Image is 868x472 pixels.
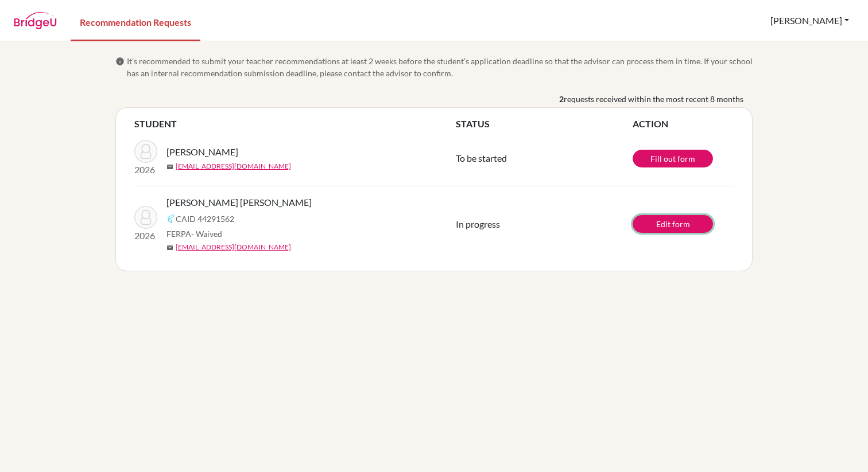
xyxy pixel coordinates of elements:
[191,229,222,239] span: - Waived
[456,117,633,131] th: STATUS
[456,153,507,163] span: To be started
[166,214,176,223] img: Common App logo
[134,206,157,229] img: Benitez Diaz, Sofia Haydee
[14,12,57,29] img: BridgeU logo
[115,57,125,66] span: info
[559,93,564,105] b: 2
[134,140,157,163] img: Hirsch, Juan
[176,242,291,252] a: [EMAIL_ADDRESS][DOMAIN_NAME]
[633,215,713,233] a: Edit form
[564,93,743,105] span: requests received within the most recent 8 months
[166,196,312,209] span: [PERSON_NAME] [PERSON_NAME]
[134,229,157,243] p: 2026
[166,244,173,251] span: mail
[134,163,157,177] p: 2026
[71,2,200,41] a: Recommendation Requests
[456,219,500,229] span: In progress
[166,145,238,159] span: [PERSON_NAME]
[166,228,222,240] span: FERPA
[176,213,234,225] span: CAID 44291562
[176,161,291,171] a: [EMAIL_ADDRESS][DOMAIN_NAME]
[765,10,854,32] button: [PERSON_NAME]
[633,150,713,167] a: Fill out form
[633,117,734,131] th: ACTION
[134,117,456,131] th: STUDENT
[166,163,173,170] span: mail
[127,55,753,79] span: It’s recommended to submit your teacher recommendations at least 2 weeks before the student’s app...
